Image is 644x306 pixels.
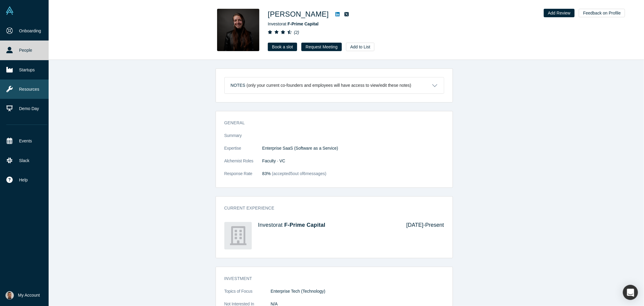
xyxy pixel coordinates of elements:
img: Dilip Mohapatra's Account [5,291,14,300]
span: Enterprise SaaS (Software as a Service) [262,146,338,151]
span: Help [19,177,28,183]
span: (accepted 5 out of 6 messages) [271,171,326,176]
span: 83% [262,171,271,176]
h4: Investor at [258,222,398,229]
button: Add to List [346,43,374,51]
button: Notes (only your current co-founders and employees will have access to view/edit these notes) [225,77,444,93]
p: (only your current co-founders and employees will have access to view/edit these notes) [247,83,412,88]
button: Feedback on Profile [579,9,625,17]
dt: Expertise [224,145,262,158]
h1: [PERSON_NAME] [268,9,329,20]
dt: Summary [224,132,262,145]
dt: Alchemist Roles [224,158,262,171]
h3: General [224,120,436,126]
h3: Investment [224,275,436,282]
a: Book a slot [268,43,297,51]
a: F-Prime Capital [284,222,325,228]
dt: Topics of Focus [224,288,271,301]
button: Request Meeting [301,43,342,51]
span: Investor at [268,21,319,26]
img: F-Prime Capital's Logo [224,222,252,249]
button: Add Review [544,9,575,17]
dt: Response Rate [224,171,262,183]
h3: Current Experience [224,205,436,211]
span: Enterprise Tech (Technology) [271,289,325,294]
div: [DATE] - Present [398,222,444,249]
img: Alchemist Vault Logo [5,6,14,15]
a: F-Prime Capital [287,21,319,26]
button: My Account [5,291,40,300]
i: ( 2 ) [294,30,299,35]
img: Betsy Mulé's Profile Image [217,9,259,51]
span: My Account [18,292,40,298]
dd: Faculty · VC [262,158,444,164]
h3: Notes [231,82,245,89]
